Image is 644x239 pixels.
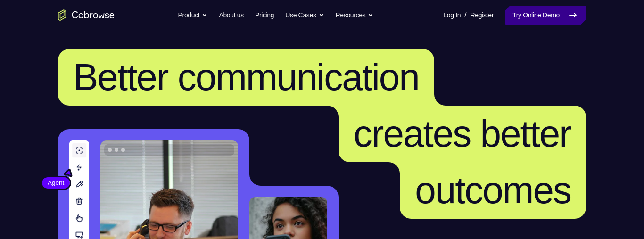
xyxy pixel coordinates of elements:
[415,169,571,211] span: outcomes
[73,56,419,98] span: Better communication
[471,6,494,25] a: Register
[443,6,461,25] a: Log In
[336,6,374,25] button: Resources
[219,6,243,25] a: About us
[255,6,274,25] a: Pricing
[505,6,586,25] a: Try Online Demo
[285,6,324,25] button: Use Cases
[354,113,571,155] span: creates better
[464,9,466,21] span: /
[58,9,115,21] a: Go to the home page
[178,6,208,25] button: Product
